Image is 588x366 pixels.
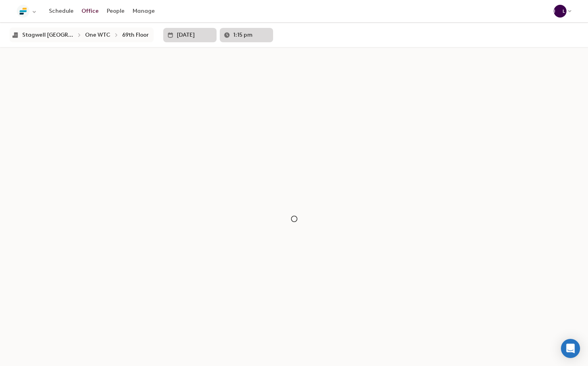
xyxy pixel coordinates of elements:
button: 69th Floor [120,29,151,41]
input: Enter date in L format or select it from the dropdown [177,28,213,42]
div: Stagwell NY [22,31,73,38]
div: Johnny Lewis [554,5,567,18]
a: Office [78,4,103,18]
div: 69th Floor [122,31,149,38]
a: People [103,4,129,18]
div: One WTC [85,31,110,38]
a: Manage [129,4,159,18]
input: Enter a time in h:mm a format or select it for a dropdown list [233,28,269,42]
button: Select an organization - Stagwell Global currently selected [13,2,41,20]
div: JL [554,5,567,18]
div: Open Intercom Messenger [561,339,580,358]
button: JL [550,3,575,20]
button: Stagwell [GEOGRAPHIC_DATA] [20,29,76,41]
button: One WTC [83,29,113,41]
a: Schedule [45,4,78,18]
